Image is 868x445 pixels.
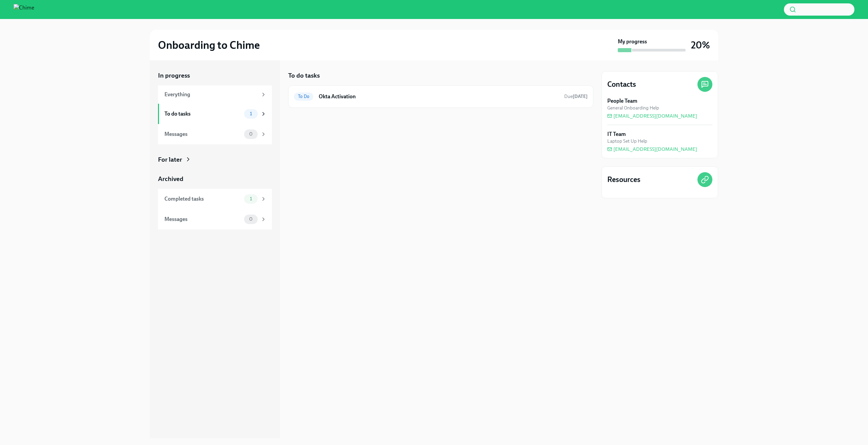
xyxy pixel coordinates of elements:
a: [EMAIL_ADDRESS][DOMAIN_NAME] [607,113,697,119]
strong: [DATE] [573,94,588,99]
a: Archived [158,175,272,183]
a: Messages0 [158,209,272,229]
span: Due [564,94,588,99]
img: Chime [14,4,34,15]
a: To DoOkta ActivationDue[DATE] [294,91,588,102]
div: Everything [164,91,258,98]
strong: My progress [618,38,647,45]
strong: People Team [607,97,637,105]
a: [EMAIL_ADDRESS][DOMAIN_NAME] [607,146,697,153]
span: 0 [245,132,257,137]
span: General Onboarding Help [607,105,659,111]
div: Messages [164,216,241,223]
div: Completed tasks [164,195,241,203]
h5: To do tasks [288,71,320,80]
h2: Onboarding to Chime [158,38,260,52]
span: To Do [294,94,313,99]
div: For later [158,155,182,164]
a: Everything [158,85,272,104]
a: In progress [158,71,272,80]
a: To do tasks1 [158,104,272,124]
span: 1 [246,111,256,116]
h4: Resources [607,175,640,185]
strong: IT Team [607,130,626,138]
a: Messages0 [158,124,272,144]
h3: 20% [691,39,710,51]
h6: Okta Activation [319,93,559,100]
span: 1 [246,196,256,201]
div: To do tasks [164,110,241,118]
a: Completed tasks1 [158,189,272,209]
span: Laptop Set Up Help [607,138,647,144]
div: Messages [164,130,241,138]
span: 0 [245,217,257,222]
span: September 28th, 2025 13:00 [564,93,588,100]
h4: Contacts [607,79,636,89]
a: For later [158,155,272,164]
